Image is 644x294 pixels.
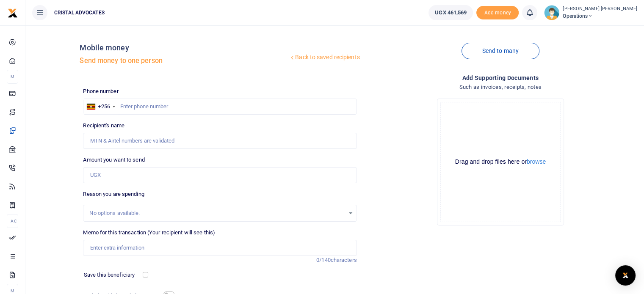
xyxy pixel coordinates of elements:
li: Ac [7,214,18,228]
input: Enter phone number [83,99,357,115]
small: [PERSON_NAME] [PERSON_NAME] [563,5,637,13]
img: logo-small [8,8,18,18]
a: UGX 461,569 [428,5,473,20]
div: No options available. [89,209,344,217]
a: Add money [476,9,519,15]
div: Drag and drop files here or [441,158,560,166]
div: Open Intercom Messenger [615,265,636,286]
label: Save this beneficiary [84,271,135,279]
span: characters [331,257,357,263]
label: Amount you want to send [83,156,144,164]
span: UGX 461,569 [435,8,467,17]
a: Back to saved recipients [289,50,360,65]
input: MTN & Airtel numbers are validated [83,133,357,149]
li: M [7,70,18,84]
img: profile-user [544,5,559,20]
span: CRISTAL ADVOCATES [51,9,108,16]
button: browse [527,159,546,165]
label: Phone number [83,87,118,96]
div: +256 [98,102,110,111]
label: Reason you are spending [83,190,144,198]
h5: Send money to one person [80,57,289,65]
a: logo-small logo-large logo-large [8,9,18,16]
span: 0/140 [316,257,331,263]
li: Wallet ballance [425,5,476,20]
div: Uganda: +256 [83,99,117,114]
div: File Uploader [437,99,564,225]
a: profile-user [PERSON_NAME] [PERSON_NAME] Operations [544,5,637,20]
h4: Such as invoices, receipts, notes [364,82,637,92]
h4: Mobile money [80,43,289,52]
span: Operations [563,12,637,20]
label: Recipient's name [83,121,124,130]
span: Add money [476,6,519,20]
h4: Add supporting Documents [364,73,637,82]
input: UGX [83,167,357,183]
a: Send to many [462,43,539,59]
input: Enter extra information [83,240,357,256]
label: Memo for this transaction (Your recipient will see this) [83,228,215,237]
li: Toup your wallet [476,6,519,20]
